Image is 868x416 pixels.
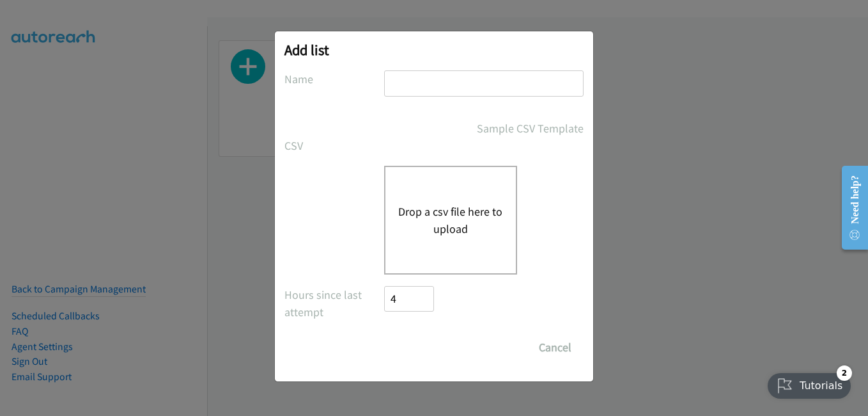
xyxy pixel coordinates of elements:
label: Hours since last attempt [284,286,384,321]
h2: Add list [284,41,584,59]
label: Name [284,70,384,88]
button: Drop a csv file here to upload [398,203,503,237]
a: Sample CSV Template [477,120,584,137]
iframe: Checklist [760,360,858,406]
button: Cancel [527,335,584,360]
iframe: Resource Center [831,157,868,259]
label: CSV [284,137,384,154]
